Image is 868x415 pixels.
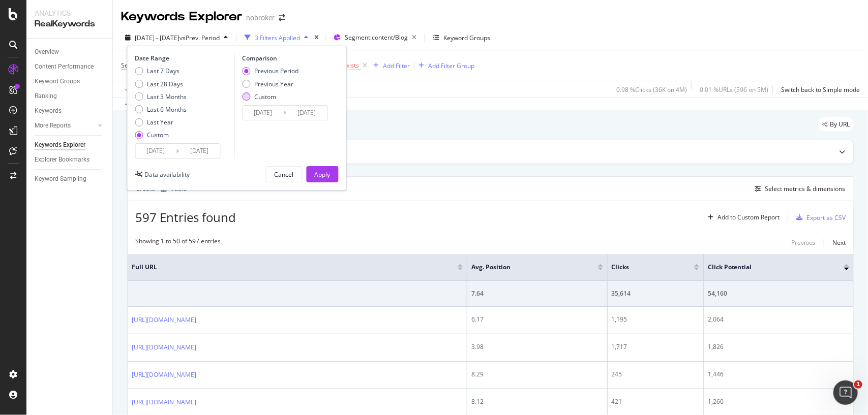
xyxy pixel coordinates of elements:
button: [DATE] - [DATE]vsPrev. Period [121,29,232,46]
div: Switch back to Simple mode [781,85,860,94]
button: Next [832,237,846,249]
div: 8.29 [471,370,603,379]
div: Last 6 Months [135,105,187,114]
span: 597 Entries found [135,209,236,226]
div: Custom [135,131,187,139]
div: 3.98 [471,342,603,352]
div: Last Year [135,118,187,126]
div: Last 28 Days [135,80,187,88]
button: Switch back to Simple mode [777,81,860,98]
div: arrow-right-arrow-left [279,14,285,21]
div: Export as CSV [806,213,846,222]
span: By URL [830,121,850,127]
span: Click Potential [708,263,829,272]
div: Custom [147,131,169,139]
div: Last 3 Months [147,92,187,101]
div: 3 Filters Applied [255,34,300,42]
div: Table [171,186,187,192]
div: 8.12 [471,397,603,406]
div: Last 7 Days [147,67,180,75]
div: 1,826 [708,342,849,352]
div: 1,446 [708,370,849,379]
a: [URL][DOMAIN_NAME] [132,397,196,407]
button: Cancel [266,166,303,182]
div: Last 28 Days [147,80,184,88]
div: Custom [242,92,298,101]
span: [DATE] - [DATE] [135,34,179,42]
a: Keyword Groups [35,76,105,87]
div: 2,064 [708,315,849,324]
button: Previous [791,237,816,249]
div: 1,260 [708,397,849,406]
iframe: Intercom live chat [833,380,858,405]
a: Keywords [35,106,105,116]
div: Next [832,238,846,247]
div: Custom [254,92,276,101]
span: Search Type [121,61,156,70]
div: 35,614 [612,289,699,298]
div: Content Performance [35,61,94,72]
div: Explorer Bookmarks [35,154,89,165]
div: 0.98 % Clicks ( 36K on 4M ) [616,85,687,94]
div: Select metrics & dimensions [765,184,845,193]
button: Segment:content/Blog [330,29,421,46]
input: Start Date [136,144,176,158]
a: Overview [35,47,105,57]
div: Cancel [275,170,294,179]
div: Overview [35,47,59,57]
div: Previous [791,238,816,247]
button: Add to Custom Report [704,209,780,226]
button: Add Filter [369,59,410,72]
input: End Date [286,106,327,120]
div: 1,195 [612,315,699,324]
span: Full URL [132,263,442,272]
div: 6.17 [471,315,603,324]
div: Keyword Groups [443,34,490,42]
div: Analytics [35,8,104,18]
div: Ranking [35,91,57,102]
span: 1 [854,380,862,389]
div: Date Range [135,54,232,62]
div: 0.01 % URLs ( 596 on 5M ) [700,85,768,94]
a: [URL][DOMAIN_NAME] [132,342,196,353]
span: Clicks [612,263,679,272]
div: More Reports [35,120,71,131]
div: Add Filter Group [428,61,474,70]
span: vs Prev. Period [179,34,220,42]
a: More Reports [35,120,95,131]
div: Last 7 Days [135,67,187,75]
a: Keyword Sampling [35,174,105,184]
div: Keyword Groups [35,76,80,87]
div: times [312,33,321,43]
input: Start Date [243,106,283,120]
span: Avg. Position [471,263,583,272]
button: 3 Filters Applied [241,29,312,46]
input: End Date [179,144,220,158]
div: Last 6 Months [147,105,187,114]
div: Showing 1 to 50 of 597 entries [135,237,221,249]
div: Keywords [35,106,62,116]
div: legacy label [818,117,854,132]
span: exists [343,61,359,70]
div: Keywords Explorer [35,140,85,150]
a: Explorer Bookmarks [35,154,105,165]
div: Add Filter [383,61,410,70]
div: Comparison [242,54,331,62]
button: Apply [307,166,339,182]
div: Last 3 Months [135,92,187,101]
div: Keywords Explorer [121,8,242,25]
div: Data availability [145,170,190,179]
button: Select metrics & dimensions [751,183,845,195]
button: Export as CSV [792,209,846,226]
div: Previous Period [242,67,298,75]
a: Content Performance [35,61,105,72]
div: Previous Year [254,80,293,88]
a: Keywords Explorer [35,140,105,150]
div: Last Year [147,118,174,126]
div: RealKeywords [35,18,104,30]
div: 54,160 [708,289,849,298]
button: Keyword Groups [429,29,494,46]
div: 245 [612,370,699,379]
button: Apply [121,81,151,98]
div: Apply [315,170,331,179]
